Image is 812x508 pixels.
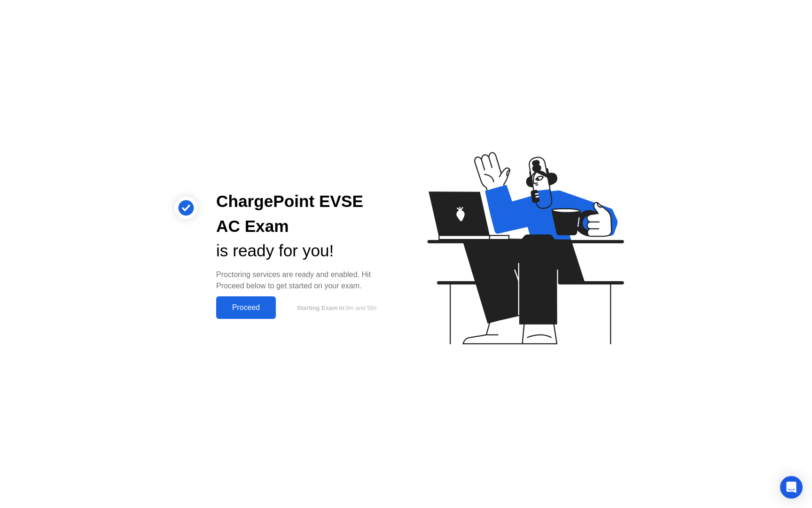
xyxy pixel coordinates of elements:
[216,238,391,263] div: is ready for you!
[216,296,276,319] button: Proceed
[345,304,377,311] span: 9m and 58s
[216,189,391,239] div: ChargePoint EVSE AC Exam
[780,476,803,499] div: Open Intercom Messenger
[281,299,391,317] button: Starting Exam in9m and 58s
[219,303,273,312] div: Proceed
[216,269,391,292] div: Proctoring services are ready and enabled. Hit Proceed below to get started on your exam.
